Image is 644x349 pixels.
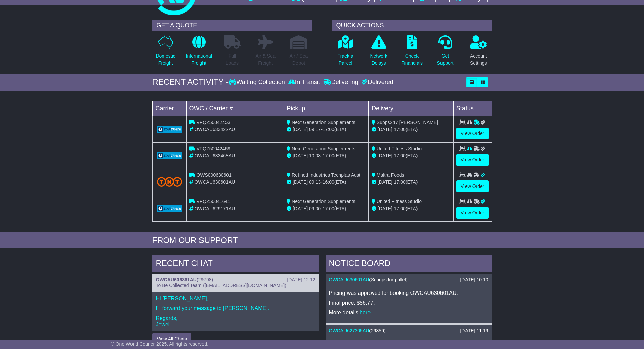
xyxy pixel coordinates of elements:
a: InternationalFreight [186,35,212,70]
span: [DATE] [293,179,308,185]
button: View All Chats [152,333,191,345]
p: Domestic Freight [156,52,175,67]
p: Check Financials [401,52,423,67]
td: Pickup [284,101,369,116]
div: Waiting Collection [229,79,286,86]
p: Account Settings [470,52,487,67]
p: Air / Sea Depot [290,52,308,67]
p: I'll forward your message to [PERSON_NAME]. [156,305,315,311]
a: Track aParcel [337,35,354,70]
span: VFQZ50042469 [196,146,230,151]
div: - (ETA) [287,152,366,159]
p: More details: . [329,309,488,316]
div: (ETA) [372,205,451,212]
a: View Order [456,128,489,139]
img: GetCarrierServiceLogo [157,205,182,212]
div: GET A QUOTE [152,20,312,31]
img: GetCarrierServiceLogo [157,152,182,159]
a: View Order [456,207,489,219]
span: OWCAU629171AU [194,206,235,211]
p: Network Delays [370,52,387,67]
img: TNT_Domestic.png [157,177,182,186]
span: United Fitness Studio [377,146,422,151]
span: VFQZ50042453 [196,119,230,125]
span: 29859 [371,328,384,333]
div: Delivering [322,79,360,86]
a: GetSupport [436,35,454,70]
p: Hi [PERSON_NAME], [156,295,315,302]
p: Pricing was approved for booking OWCAU630601AU. [329,290,488,296]
span: 17:00 [394,179,406,185]
div: - (ETA) [287,179,366,186]
p: Regards, Jewel [156,315,315,328]
p: Full Loads [224,52,241,67]
div: [DATE] 11:19 [460,328,488,334]
div: - (ETA) [287,126,366,133]
div: RECENT CHAT [152,255,319,274]
span: 16:00 [323,179,334,185]
td: OWC / Carrier # [186,101,284,116]
p: Get Support [437,52,453,67]
div: [DATE] 10:10 [460,277,488,283]
div: [DATE] 12:12 [287,277,315,283]
span: 09:13 [309,179,321,185]
div: FROM OUR SUPPORT [152,236,492,245]
img: GetCarrierServiceLogo [157,126,182,133]
a: NetworkDelays [369,35,387,70]
div: (ETA) [372,179,451,186]
span: Next Generation Supplements [292,146,355,151]
div: (ETA) [372,152,451,159]
a: View Order [456,154,489,166]
div: In Transit [287,79,322,86]
span: [DATE] [378,206,392,211]
span: To Be Collected Team ([EMAIL_ADDRESS][DOMAIN_NAME]) [156,283,286,288]
div: Delivered [360,79,393,86]
span: © One World Courier 2025. All rights reserved. [111,341,209,347]
a: OWCAU606861AU [156,277,197,282]
span: OWCAU630601AU [194,179,235,185]
span: 09:00 [309,206,321,211]
span: OWCAU633422AU [194,127,235,132]
span: OWS000630601 [196,172,232,178]
span: 17:00 [323,206,334,211]
span: VFQZ50041641 [196,199,230,204]
span: Next Generation Supplements [292,119,355,125]
a: OWCAU627305AU [329,328,369,333]
span: OWCAU633468AU [194,153,235,158]
div: (ETA) [372,126,451,133]
span: [DATE] [378,153,392,158]
span: Refined Industries Techplas Aust [292,172,360,178]
a: View Order [456,180,489,192]
span: 17:00 [394,127,406,132]
span: Supps247 [PERSON_NAME] [377,119,438,125]
span: [DATE] [378,127,392,132]
span: Next Generation Supplements [292,199,355,204]
span: United Fitness Studio [377,199,422,204]
span: Scoops for pallet [371,277,406,282]
a: here [360,310,371,315]
span: 29798 [198,277,212,282]
p: Air & Sea Freight [256,52,276,67]
span: [DATE] [378,179,392,185]
span: 17:00 [394,206,406,211]
p: International Freight [186,52,212,67]
a: AccountSettings [470,35,487,70]
div: RECENT ACTIVITY - [152,77,229,87]
div: QUICK ACTIONS [332,20,492,31]
span: 17:00 [323,127,334,132]
div: ( ) [329,328,488,334]
div: ( ) [156,277,315,283]
span: 10:08 [309,153,321,158]
a: DomesticFreight [155,35,175,70]
div: NOTICE BOARD [326,255,492,274]
td: Delivery [368,101,453,116]
a: CheckFinancials [401,35,423,70]
span: Maltra Foods [377,172,404,178]
div: - (ETA) [287,205,366,212]
span: 09:17 [309,127,321,132]
div: ( ) [329,277,488,283]
p: Final price: $56.77. [329,300,488,306]
p: Track a Parcel [338,52,353,67]
span: 17:00 [323,153,334,158]
td: Carrier [152,101,186,116]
